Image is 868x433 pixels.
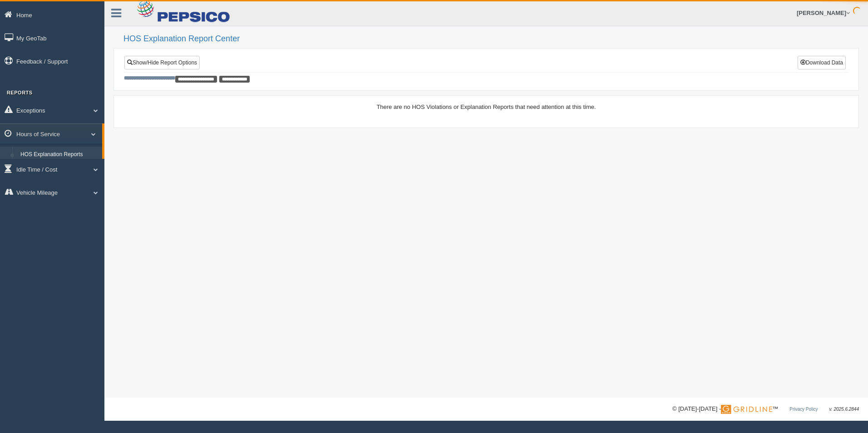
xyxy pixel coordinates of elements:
h2: HOS Explanation Report Center [123,34,859,44]
div: There are no HOS Violations or Explanation Reports that need attention at this time. [124,103,848,111]
a: Show/Hide Report Options [124,56,200,69]
a: Privacy Policy [789,407,818,412]
img: Gridline [721,405,772,414]
div: © [DATE]-[DATE] - ™ [672,404,859,414]
button: Download Data [798,56,846,69]
span: v. 2025.6.2844 [829,407,859,412]
a: HOS Explanation Reports [16,147,102,163]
